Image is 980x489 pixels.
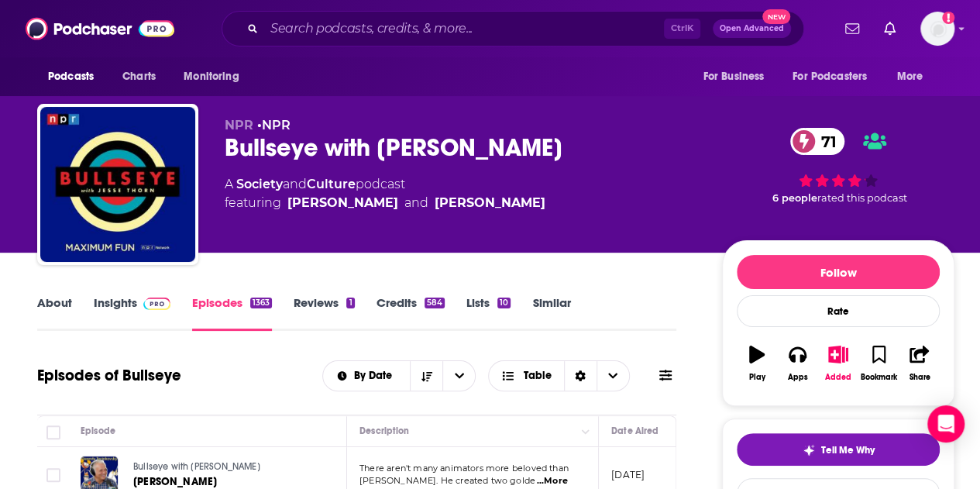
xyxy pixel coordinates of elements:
a: Show notifications dropdown [839,15,865,42]
span: Tell Me Why [821,444,875,456]
input: Search podcasts, credits, & more... [264,16,664,41]
a: Louis Virtel [435,194,545,212]
button: Follow [737,255,940,289]
button: open menu [692,62,783,91]
span: For Business [703,66,764,88]
span: rated this podcast [817,192,907,204]
button: Show profile menu [920,12,954,46]
a: Similar [532,295,570,331]
span: For Podcasters [793,66,867,88]
a: NPR [262,118,291,133]
span: and [283,177,307,191]
button: Bookmark [858,336,899,391]
span: [PERSON_NAME]. He created two golde [359,475,535,486]
a: 71 [790,128,844,155]
a: Society [236,177,283,191]
button: Added [818,336,858,391]
button: Share [899,336,940,391]
div: 1 [346,298,354,308]
img: Podchaser Pro [143,298,170,310]
img: Bullseye with Jesse Thorn [40,107,195,262]
div: 71 6 peoplerated this podcast [722,118,954,214]
span: Bullseye with [PERSON_NAME] [133,461,260,472]
div: Description [359,422,409,440]
span: • [257,118,291,133]
div: 584 [425,298,445,308]
button: Apps [777,336,817,391]
div: Sort Direction [564,361,597,391]
span: More [897,66,923,88]
button: open menu [782,62,889,91]
span: Podcasts [48,66,94,88]
div: Episode [81,422,115,440]
span: [PERSON_NAME] [133,475,217,488]
div: Share [909,373,930,382]
div: Bookmark [861,373,897,382]
button: tell me why sparkleTell Me Why [737,433,940,466]
h1: Episodes of Bullseye [37,366,181,385]
button: Column Actions [576,422,595,441]
div: 10 [497,298,511,308]
span: Open Advanced [720,25,784,33]
img: tell me why sparkle [803,444,815,456]
button: Sort Direction [410,361,442,391]
div: A podcast [225,175,545,212]
div: Date Aired [611,422,658,440]
span: New [762,9,790,24]
button: Open AdvancedNew [713,19,791,38]
button: open menu [173,62,259,91]
a: Reviews1 [294,295,354,331]
span: Toggle select row [46,468,60,482]
div: Added [825,373,851,382]
span: Ctrl K [664,19,700,39]
span: 6 people [772,192,817,204]
p: [DATE] [611,468,645,481]
h2: Choose List sort [322,360,476,391]
span: 71 [806,128,844,155]
a: Jesse Thorn [287,194,398,212]
a: InsightsPodchaser Pro [94,295,170,331]
a: Lists10 [466,295,511,331]
span: NPR [225,118,253,133]
svg: Add a profile image [942,12,954,24]
div: Play [749,373,765,382]
button: Choose View [488,360,630,391]
div: Apps [788,373,808,382]
span: By Date [354,370,397,381]
div: Search podcasts, credits, & more... [222,11,804,46]
a: Charts [112,62,165,91]
button: open menu [442,361,475,391]
img: Podchaser - Follow, Share and Rate Podcasts [26,14,174,43]
div: Rate [737,295,940,327]
span: ...More [537,475,568,487]
a: Episodes1363 [192,295,272,331]
div: 1363 [250,298,272,308]
a: Show notifications dropdown [878,15,902,42]
a: Credits584 [377,295,445,331]
span: There aren't many animators more beloved than [359,463,569,474]
span: Logged in as SarahCBreivogel [920,12,954,46]
span: Monitoring [184,66,239,88]
img: User Profile [920,12,954,46]
span: Table [524,370,552,381]
span: Charts [122,66,156,88]
a: Culture [307,177,356,191]
span: featuring [225,194,545,212]
a: About [37,295,72,331]
span: and [404,194,428,212]
div: Open Intercom Messenger [927,405,965,443]
button: Play [737,336,777,391]
button: open menu [886,62,943,91]
button: open menu [37,62,114,91]
a: Bullseye with [PERSON_NAME] [133,460,318,474]
button: open menu [323,370,411,381]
